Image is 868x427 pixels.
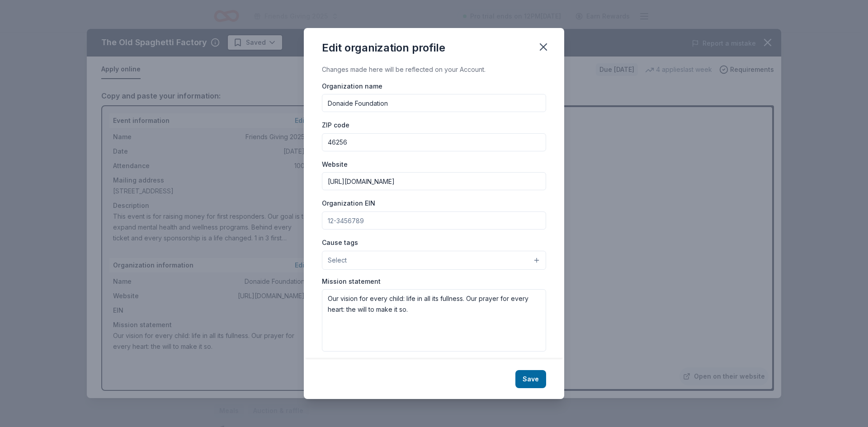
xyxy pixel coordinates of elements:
[322,133,546,151] input: 12345 (U.S. only)
[322,160,348,169] label: Website
[328,255,347,266] span: Select
[322,121,349,130] label: ZIP code
[515,370,546,388] button: Save
[322,82,382,91] label: Organization name
[322,238,358,247] label: Cause tags
[322,64,546,75] div: Changes made here will be reflected on your Account.
[322,289,546,352] textarea: Our vision for every child: life in all its fullness. Our prayer for every heart: the will to mak...
[322,41,445,55] div: Edit organization profile
[322,199,375,208] label: Organization EIN
[322,211,546,230] input: 12-3456789
[322,251,546,270] button: Select
[322,277,381,286] label: Mission statement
